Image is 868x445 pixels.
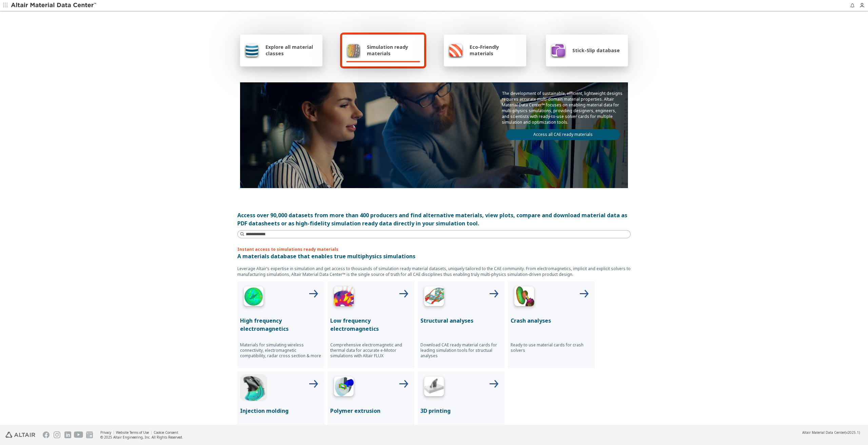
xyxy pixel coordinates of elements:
[511,284,538,311] img: Crash Analyses Icon
[511,317,592,325] p: Crash analyses
[244,42,259,58] img: Explore all material classes
[470,44,522,57] span: Eco-Friendly materials
[5,432,35,438] img: Altair Engineering
[802,430,845,435] span: Altair Material Data Center
[100,435,183,440] div: © 2025 Altair Engineering, Inc. All Rights Reserved.
[420,342,502,359] p: Download CAE ready material cards for leading simulation tools for structual analyses
[116,430,149,435] a: Website Terms of Use
[420,284,448,311] img: Structural Analyses Icon
[237,281,324,368] button: High Frequency IconHigh frequency electromagneticsMaterials for simulating wireless connectivity,...
[511,342,592,353] p: Ready to use material cards for crash solvers
[420,317,502,325] p: Structural analyses
[240,407,321,415] p: Injection molding
[502,90,624,125] p: The development of sustainable, efficient, lightweight designs requires accurate multi-domain mat...
[265,44,318,57] span: Explore all material classes
[11,2,97,9] img: Altair Material Data Center
[330,342,412,359] p: Comprehensive electromagnetic and thermal data for accurate e-Motor simulations with Altair FLUX
[367,44,420,57] span: Simulation ready materials
[237,252,631,260] p: A materials database that enables true multiphysics simulations
[240,284,267,311] img: High Frequency Icon
[550,42,566,58] img: Stick-Slip database
[237,211,631,227] div: Access over 90,000 datasets from more than 400 producers and find alternative materials, view plo...
[420,407,502,415] p: 3D printing
[506,129,620,140] a: Access all CAE ready materials
[420,374,448,401] img: 3D Printing Icon
[237,266,631,277] p: Leverage Altair’s expertise in simulation and get access to thousands of simulation ready materia...
[237,246,631,252] p: Instant access to simulations ready materials
[448,42,463,58] img: Eco-Friendly materials
[330,407,412,415] p: Polymer extrusion
[572,47,620,54] span: Stick-Slip database
[346,42,361,58] img: Simulation ready materials
[328,281,414,368] button: Low Frequency IconLow frequency electromagneticsComprehensive electromagnetic and thermal data fo...
[330,284,357,311] img: Low Frequency Icon
[240,374,267,401] img: Injection Molding Icon
[100,430,111,435] a: Privacy
[802,430,860,435] div: (v2025.1)
[330,317,412,333] p: Low frequency electromagnetics
[418,281,505,368] button: Structural Analyses IconStructural analysesDownload CAE ready material cards for leading simulati...
[330,374,357,401] img: Polymer Extrusion Icon
[240,317,321,333] p: High frequency electromagnetics
[508,281,595,368] button: Crash Analyses IconCrash analysesReady to use material cards for crash solvers
[154,430,178,435] a: Cookie Consent
[240,342,321,359] p: Materials for simulating wireless connectivity, electromagnetic compatibility, radar cross sectio...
